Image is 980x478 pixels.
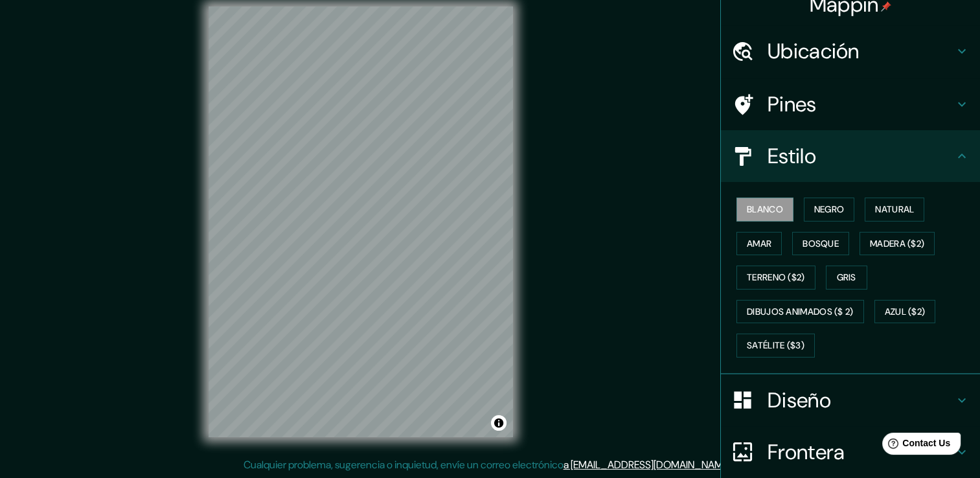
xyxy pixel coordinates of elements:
[721,374,980,426] div: Diseño
[870,236,924,252] font: Madera ($2)
[768,91,954,117] h4: Pines
[804,198,855,222] button: Negro
[564,458,731,472] a: a [EMAIL_ADDRESS][DOMAIN_NAME]
[747,269,805,286] font: Terreno ($2)
[736,334,815,358] button: Satélite ($3)
[736,232,782,256] button: Amar
[768,143,954,169] h4: Estilo
[721,78,980,130] div: Pines
[881,1,891,12] img: pin-icon.png
[244,457,733,473] p: Cualquier problema, sugerencia o inquietud, envíe un correo electrónico .
[875,201,914,218] font: Natural
[885,304,926,320] font: Azul ($2)
[768,387,954,413] h4: Diseño
[837,269,856,286] font: Gris
[721,25,980,77] div: Ubicación
[747,337,804,354] font: Satélite ($3)
[721,426,980,478] div: Frontera
[860,232,935,256] button: Madera ($2)
[747,304,854,320] font: Dibujos animados ($ 2)
[792,232,849,256] button: Bosque
[814,201,845,218] font: Negro
[768,439,954,465] h4: Frontera
[736,198,793,222] button: Blanco
[747,236,771,252] font: Amar
[747,201,783,218] font: Blanco
[874,300,936,324] button: Azul ($2)
[865,198,924,222] button: Natural
[721,130,980,182] div: Estilo
[803,236,839,252] font: Bosque
[736,266,815,290] button: Terreno ($2)
[736,300,864,324] button: Dibujos animados ($ 2)
[491,415,507,431] button: Alternar atribución
[209,6,513,437] canvas: Mapa
[826,266,867,290] button: Gris
[865,427,966,464] iframe: Help widget launcher
[768,38,954,64] h4: Ubicación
